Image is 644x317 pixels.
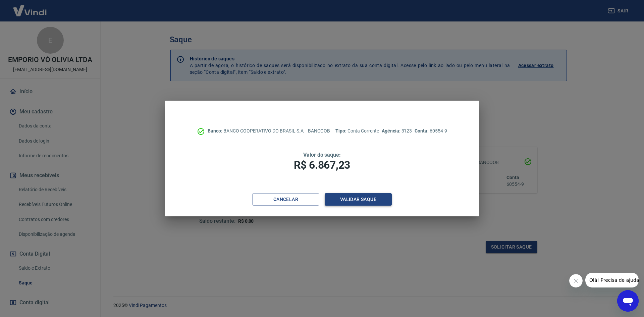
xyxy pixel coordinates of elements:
p: BANCO COOPERATIVO DO BRASIL S.A. - BANCOOB [208,127,330,135]
button: Validar saque [325,193,392,206]
p: Conta Corrente [335,127,379,135]
p: 3123 [382,127,412,135]
span: Conta: [415,128,430,134]
span: R$ 6.867,23 [294,159,350,171]
iframe: Mensagem da empresa [585,273,639,287]
p: 60554-9 [415,127,447,135]
iframe: Fechar mensagem [569,274,583,287]
span: Agência: [382,128,401,134]
span: Valor do saque: [303,152,341,158]
span: Tipo: [335,128,347,134]
span: Banco: [208,128,223,134]
button: Cancelar [252,193,319,206]
iframe: Botão para abrir a janela de mensagens [617,290,639,312]
span: Olá! Precisa de ajuda? [4,5,56,10]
